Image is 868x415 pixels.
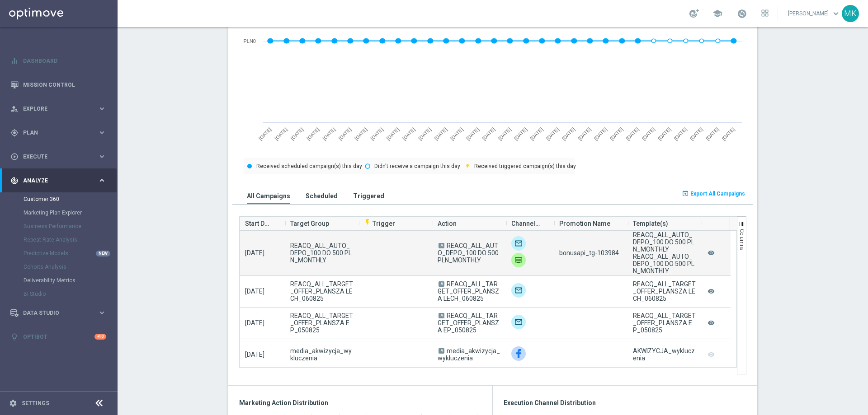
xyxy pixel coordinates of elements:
[23,106,98,112] span: Explore
[439,243,444,248] span: A
[24,277,94,284] a: Deliverability Metrics
[351,187,387,204] button: Triggered
[290,312,353,334] span: REACQ_ALL_TARGET_OFFER_PLANSZA EP_050825
[24,233,117,247] div: Repeat Rate Analysis
[511,315,526,329] img: Optimail
[274,126,288,141] text: [DATE]
[94,334,106,340] div: +10
[529,126,544,141] text: [DATE]
[633,214,668,233] span: Template(s)
[98,308,106,317] i: keyboard_arrow_right
[23,73,106,97] a: Mission Control
[657,126,672,141] text: [DATE]
[559,249,619,256] span: bonusapi_tg-103984
[10,49,106,73] div: Dashboard
[247,192,290,200] h3: All Campaigns
[98,152,106,161] i: keyboard_arrow_right
[24,287,117,301] div: BI Studio
[10,177,98,185] div: Analyze
[24,219,117,233] div: Business Performance
[24,274,117,287] div: Deliverability Metrics
[559,214,610,233] span: Promotion Name
[24,247,117,260] div: Predictive Models
[245,319,264,326] span: [DATE]
[10,177,19,185] i: track_changes
[511,283,526,298] img: Optimail
[24,196,94,203] a: Customer 360
[787,7,842,20] a: [PERSON_NAME]keyboard_arrow_down
[10,309,107,317] button: Data Studio keyboard_arrow_right
[10,153,98,161] div: Execute
[739,229,745,251] span: Columns
[689,126,704,141] text: [DATE]
[513,126,528,141] text: [DATE]
[609,126,624,141] text: [DATE]
[10,129,98,137] div: Plan
[641,126,656,141] text: [DATE]
[24,192,117,206] div: Customer 360
[98,176,106,185] i: keyboard_arrow_right
[10,81,107,89] button: Mission Control
[511,214,541,233] span: Channel(s)
[438,347,500,362] span: media_akwizycja_wykluczenia
[24,206,117,219] div: Marketing Plan Explorer
[245,249,264,256] span: [DATE]
[354,126,368,141] text: [DATE]
[705,126,720,141] text: [DATE]
[682,190,689,197] i: open_in_browser
[10,105,19,113] i: person_search
[303,187,340,204] button: Scheduled
[707,247,716,259] i: remove_red_eye
[24,209,94,216] a: Marketing Plan Explorer
[353,192,384,200] h3: Triggered
[10,57,107,65] button: equalizer Dashboard
[337,126,352,141] text: [DATE]
[10,105,98,113] div: Explore
[258,126,273,141] text: [DATE]
[10,153,19,161] i: play_circle_outline
[707,285,716,298] i: remove_red_eye
[23,154,98,159] span: Execute
[290,242,353,264] span: REACQ_ALL_AUTO_DEPO_100 DO 500 PLN_MONTHLY
[10,153,107,160] div: play_circle_outline Execute keyboard_arrow_right
[10,333,107,340] button: lightbulb Optibot +10
[438,280,499,302] span: REACQ_ALL_TARGET_OFFER_PLANSZA LECH_060825
[433,126,448,141] text: [DATE]
[24,260,117,274] div: Cohorts Analysis
[712,9,722,19] span: school
[9,399,17,407] i: settings
[707,317,716,329] i: remove_red_eye
[10,105,107,112] div: person_search Explore keyboard_arrow_right
[625,126,640,141] text: [DATE]
[438,312,499,334] span: REACQ_ALL_TARGET_OFFER_PLANSZA EP_050825
[256,163,362,169] text: Received scheduled campaign(s) this day
[306,192,338,200] h3: Scheduled
[497,126,512,141] text: [DATE]
[438,214,457,233] span: Action
[10,129,107,136] button: gps_fixed Plan keyboard_arrow_right
[721,126,736,141] text: [DATE]
[10,177,107,184] button: track_changes Analyze keyboard_arrow_right
[593,126,608,141] text: [DATE]
[369,126,384,141] text: [DATE]
[290,214,329,233] span: Target Group
[364,219,371,226] i: flash_on
[245,288,264,295] span: [DATE]
[673,126,688,141] text: [DATE]
[511,236,526,251] img: Optimail
[98,128,106,137] i: keyboard_arrow_right
[474,163,576,169] text: Received triggered campaign(s) this day
[504,399,746,407] h3: Execution Channel Distribution
[96,251,110,256] div: NEW
[22,401,49,406] a: Settings
[290,347,353,362] span: media_akwizycja_wykluczenia
[289,126,304,141] text: [DATE]
[439,281,444,287] span: A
